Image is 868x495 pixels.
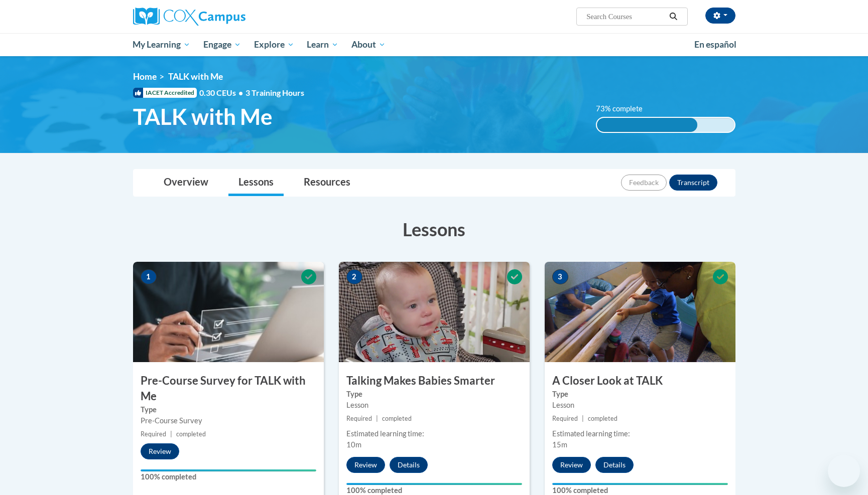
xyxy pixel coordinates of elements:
[133,8,245,26] img: Cox Campus
[133,88,197,98] span: IACET Accredited
[346,483,522,485] div: Your progress
[254,39,294,51] span: Explore
[228,170,284,196] a: Lessons
[346,389,522,400] label: Type
[346,428,522,439] div: Estimated learning time:
[346,457,385,473] button: Review
[552,415,578,422] span: Required
[545,373,735,389] h3: A Closer Look at TALK
[133,71,157,82] a: Home
[346,269,362,284] span: 2
[582,415,584,422] span: |
[141,443,179,459] button: Review
[390,457,428,473] button: Details
[300,33,345,56] a: Learn
[351,39,386,51] span: About
[346,400,522,411] div: Lesson
[346,440,361,449] span: 10m
[199,87,245,98] span: 0.30 CEUs
[141,469,316,471] div: Your progress
[141,269,157,284] span: 1
[552,389,728,400] label: Type
[597,118,697,132] div: 73% complete
[339,373,530,389] h3: Talking Makes Babies Smarter
[133,262,324,362] img: Course Image
[294,170,360,196] a: Resources
[585,11,666,23] input: Search Courses
[339,262,530,362] img: Course Image
[552,400,728,411] div: Lesson
[666,11,681,23] button: Search
[346,415,372,422] span: Required
[245,88,304,97] span: 3 Training Hours
[828,455,860,487] iframe: Button to launch messaging window
[247,33,301,56] a: Explore
[596,103,654,114] label: 73% complete
[552,428,728,439] div: Estimated learning time:
[141,471,316,482] label: 100% completed
[595,457,634,473] button: Details
[133,103,273,130] span: TALK with Me
[552,483,728,485] div: Your progress
[382,415,412,422] span: completed
[694,39,736,50] span: En español
[545,262,735,362] img: Course Image
[141,415,316,426] div: Pre-Course Survey
[168,71,223,82] span: TALK with Me
[133,373,324,404] h3: Pre-Course Survey for TALK with Me
[141,404,316,415] label: Type
[127,33,197,56] a: My Learning
[133,39,190,51] span: My Learning
[203,39,241,51] span: Engage
[133,217,735,242] h3: Lessons
[170,430,172,438] span: |
[154,170,218,196] a: Overview
[118,33,751,56] div: Main menu
[376,415,378,422] span: |
[621,175,667,191] button: Feedback
[238,88,243,97] span: •
[552,440,567,449] span: 15m
[705,8,735,24] button: Account Settings
[552,269,568,284] span: 3
[176,430,206,438] span: completed
[133,8,324,26] a: Cox Campus
[688,34,743,55] a: En español
[552,457,591,473] button: Review
[197,33,247,56] a: Engage
[669,175,717,191] button: Transcript
[307,39,338,51] span: Learn
[588,415,617,422] span: completed
[141,430,166,438] span: Required
[345,33,392,56] a: About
